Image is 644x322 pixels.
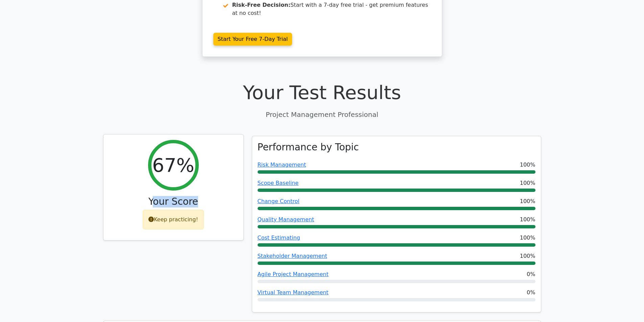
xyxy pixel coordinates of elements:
a: Agile Project Management [258,271,329,277]
a: Start Your Free 7-Day Trial [213,33,292,46]
a: Quality Management [258,216,314,223]
h3: Your Score [109,196,238,207]
span: 100% [520,216,535,224]
span: 0% [527,289,535,297]
a: Cost Estimating [258,234,300,241]
div: Keep practicing! [143,210,204,229]
a: Change Control [258,198,300,204]
p: Project Management Professional [103,109,541,120]
a: Risk Management [258,162,306,168]
a: Stakeholder Management [258,253,327,259]
a: Virtual Team Management [258,289,329,296]
span: 0% [527,270,535,278]
h1: Your Test Results [103,81,541,104]
span: 100% [520,179,535,187]
h3: Performance by Topic [258,142,359,153]
a: Scope Baseline [258,180,299,186]
span: 100% [520,197,535,205]
span: 100% [520,234,535,242]
span: 100% [520,161,535,169]
span: 100% [520,252,535,260]
h2: 67% [152,154,194,176]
